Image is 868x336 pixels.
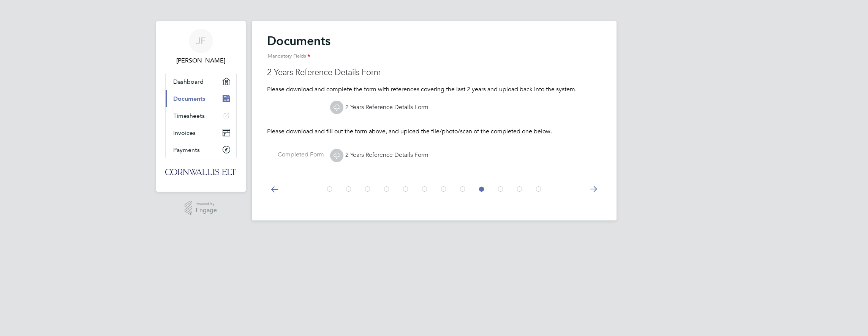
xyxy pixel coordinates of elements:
a: Timesheets [166,107,236,124]
span: John Ford [165,56,237,65]
label: Completed Form [267,151,324,159]
a: 2 Years Reference Details Form [330,103,428,111]
nav: Main navigation [156,21,246,192]
span: Timesheets [173,112,205,119]
a: Powered byEngage [185,201,217,215]
span: Payments [173,146,200,153]
div: Mandatory Fields [267,48,601,64]
span: Dashboard [173,78,204,85]
span: JF [196,36,206,46]
a: JF[PERSON_NAME] [165,29,237,65]
h3: 2 Years Reference Details Form [267,67,601,78]
p: Please download and fill out the form above, and upload the file/photo/scan of the completed one ... [267,128,601,136]
a: Documents [166,90,236,107]
a: Invoices [166,124,236,141]
a: 2 Years Reference Details Form [330,151,428,159]
span: Engage [196,207,217,214]
span: Invoices [173,129,196,136]
h2: Documents [267,33,601,64]
span: Documents [173,95,205,102]
p: Please download and complete the form with references covering the last 2 years and upload back i... [267,86,601,94]
a: Payments [166,141,236,158]
img: cornwalliselt-logo-retina.png [165,169,237,175]
a: Dashboard [166,73,236,90]
span: Powered by [196,201,217,207]
a: Go to home page [165,166,237,178]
